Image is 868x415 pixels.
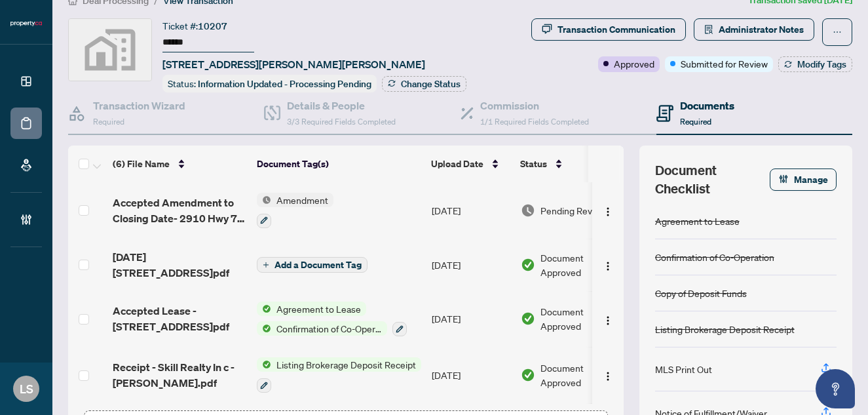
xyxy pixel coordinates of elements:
[271,357,421,372] span: Listing Brokerage Deposit Receipt
[257,256,368,273] button: Add a Document Tag
[257,321,271,336] img: Status Icon
[681,56,768,71] span: Submitted for Review
[603,315,613,326] img: Logo
[426,146,515,182] th: Upload Date
[257,302,407,337] button: Status IconAgreement to LeaseStatus IconConfirmation of Co-Operation
[271,321,387,336] span: Confirmation of Co-Operation
[540,250,622,279] span: Document Approved
[778,56,852,72] button: Modify Tags
[431,157,483,171] span: Upload Date
[597,308,618,329] button: Logo
[287,98,396,113] h4: Details & People
[540,203,606,218] span: Pending Review
[655,250,774,264] div: Confirmation of Co-Operation
[113,359,246,391] span: Receipt - Skill Realty In c - [PERSON_NAME].pdf
[198,20,227,32] span: 10207
[162,75,377,92] div: Status:
[113,157,170,171] span: (6) File Name
[521,368,535,382] img: Document Status
[10,20,42,28] img: logo
[655,286,747,300] div: Copy of Deposit Funds
[540,304,622,333] span: Document Approved
[597,200,618,221] button: Logo
[480,117,589,127] span: 1/1 Required Fields Completed
[704,25,713,34] span: solution
[515,146,626,182] th: Status
[426,347,516,403] td: [DATE]
[603,207,613,217] img: Logo
[93,98,185,113] h4: Transaction Wizard
[382,76,466,92] button: Change Status
[655,214,740,228] div: Agreement to Lease
[113,249,246,281] span: [DATE][STREET_ADDRESS]pdf
[816,369,855,408] button: Open asap
[162,56,425,72] span: [STREET_ADDRESS][PERSON_NAME][PERSON_NAME]
[198,78,371,90] span: Information Updated - Processing Pending
[540,361,622,389] span: Document Approved
[833,28,842,37] span: ellipsis
[263,262,269,268] span: plus
[521,258,535,272] img: Document Status
[597,365,618,385] button: Logo
[271,193,333,207] span: Amendment
[603,371,613,382] img: Logo
[655,322,795,336] div: Listing Brokerage Deposit Receipt
[655,161,770,198] span: Document Checklist
[655,362,712,376] div: MLS Print Out
[107,146,252,182] th: (6) File Name
[257,357,271,372] img: Status Icon
[401,79,461,89] span: Change Status
[287,117,396,127] span: 3/3 Required Fields Completed
[521,311,535,326] img: Document Status
[113,303,246,334] span: Accepted Lease - [STREET_ADDRESS]pdf
[597,254,618,275] button: Logo
[694,18,814,41] button: Administrator Notes
[162,18,227,33] div: Ticket #:
[252,146,426,182] th: Document Tag(s)
[271,302,366,316] span: Agreement to Lease
[257,193,271,207] img: Status Icon
[680,98,734,113] h4: Documents
[69,19,151,81] img: svg%3e
[426,239,516,291] td: [DATE]
[257,193,333,228] button: Status IconAmendment
[426,182,516,239] td: [DATE]
[426,291,516,347] td: [DATE]
[603,261,613,271] img: Logo
[719,19,804,40] span: Administrator Notes
[93,117,124,127] span: Required
[794,169,828,190] span: Manage
[480,98,589,113] h4: Commission
[520,157,547,171] span: Status
[257,302,271,316] img: Status Icon
[257,357,421,393] button: Status IconListing Brokerage Deposit Receipt
[274,260,362,269] span: Add a Document Tag
[557,19,675,40] div: Transaction Communication
[614,56,654,71] span: Approved
[257,257,368,273] button: Add a Document Tag
[797,60,846,69] span: Modify Tags
[113,195,246,226] span: Accepted Amendment to Closing Date- 2910 Hwy 7 unit 1001_2025-08-29 13_51_07 1.pdf
[770,168,837,191] button: Manage
[521,203,535,218] img: Document Status
[20,380,33,398] span: LS
[680,117,711,127] span: Required
[531,18,686,41] button: Transaction Communication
